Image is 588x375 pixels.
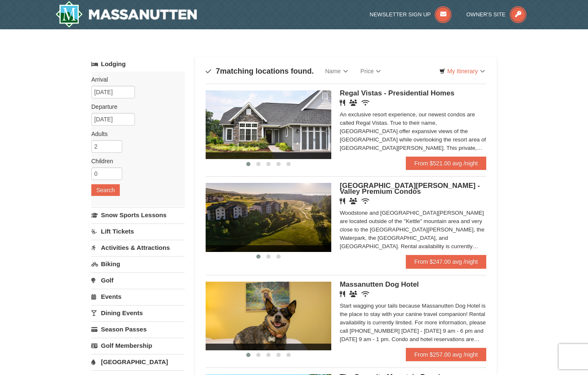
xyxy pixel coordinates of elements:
[91,223,185,239] a: Lift Tickets
[340,110,486,152] div: An exclusive resort experience, our newest condos are called Regal Vistas. True to their name, [G...
[361,198,369,204] i: Wireless Internet (free)
[91,354,185,370] a: [GEOGRAPHIC_DATA]
[340,182,480,195] span: [GEOGRAPHIC_DATA][PERSON_NAME] - Valley Premium Condos
[91,272,185,288] a: Golf
[91,338,185,353] a: Golf Membership
[349,198,357,204] i: Banquet Facilities
[91,75,178,84] label: Arrival
[91,321,185,337] a: Season Passes
[91,207,185,223] a: Snow Sports Lessons
[91,184,120,196] button: Search
[467,11,506,18] span: Owner's Site
[55,1,197,28] img: Massanutten Resort Logo
[340,302,486,344] div: Start wagging your tails because Massanutten Dog Hotel is the place to stay with your canine trav...
[406,157,486,170] a: From $521.00 avg /night
[370,11,431,18] span: Newsletter Sign Up
[406,255,486,268] a: From $247.00 avg /night
[349,100,357,106] i: Banquet Facilities
[91,157,178,165] label: Children
[354,63,387,80] a: Price
[91,57,185,72] a: Lodging
[55,1,197,28] a: Massanutten Resort
[340,291,345,297] i: Restaurant
[361,291,369,297] i: Wireless Internet (free)
[206,67,314,75] h4: matching locations found.
[349,291,357,297] i: Banquet Facilities
[319,63,354,80] a: Name
[91,130,178,138] label: Adults
[467,11,527,18] a: Owner's Site
[91,256,185,272] a: Biking
[91,305,185,321] a: Dining Events
[406,348,486,361] a: From $257.00 avg /night
[216,67,220,75] span: 7
[361,100,369,106] i: Wireless Internet (free)
[91,240,185,255] a: Activities & Attractions
[340,100,345,106] i: Restaurant
[91,289,185,304] a: Events
[340,198,345,204] i: Restaurant
[91,103,178,111] label: Departure
[370,11,452,18] a: Newsletter Sign Up
[434,65,490,77] a: My Itinerary
[340,209,486,251] div: Woodstone and [GEOGRAPHIC_DATA][PERSON_NAME] are located outside of the "Kettle" mountain area an...
[340,280,419,288] span: Massanutten Dog Hotel
[340,89,454,97] span: Regal Vistas - Presidential Homes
